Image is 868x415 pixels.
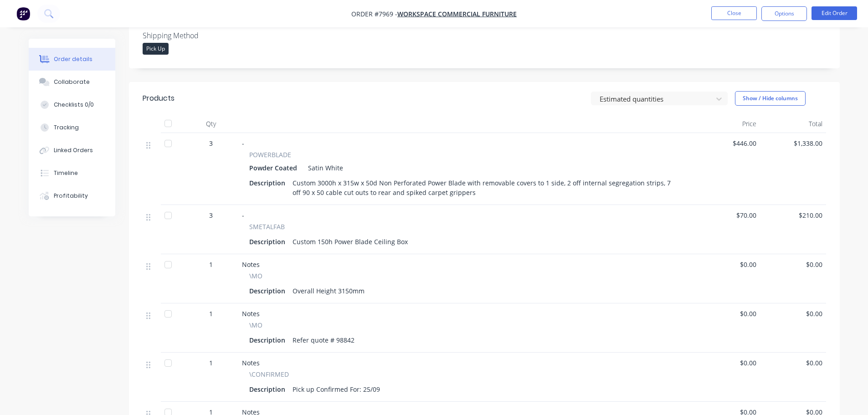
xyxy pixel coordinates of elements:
[289,284,368,297] div: Overall Height 3150mm
[242,309,260,318] span: Notes
[209,210,213,220] span: 3
[249,222,285,231] span: SMETALFAB
[184,115,238,133] div: Qty
[764,358,822,368] span: $0.00
[304,161,343,174] div: Satin White
[54,101,94,109] div: Checklists 0/0
[764,138,822,148] span: $1,338.00
[698,260,756,269] span: $0.00
[249,150,291,159] span: POWERBLADE
[249,235,289,248] div: Description
[249,161,301,174] div: Powder Coated
[764,210,822,220] span: $210.00
[249,284,289,297] div: Description
[16,7,30,20] img: Factory
[29,48,115,71] button: Order details
[29,139,115,162] button: Linked Orders
[143,30,257,41] label: Shipping Method
[29,116,115,139] button: Tracking
[289,235,411,248] div: Custom 150h Power Blade Ceiling Box
[735,91,806,106] button: Show / Hide columns
[29,162,115,184] button: Timeline
[242,359,260,367] span: Notes
[761,6,807,21] button: Options
[812,6,857,20] button: Edit Order
[249,333,289,347] div: Description
[760,115,826,133] div: Total
[249,369,289,379] span: \CONFIRMED
[54,55,92,63] div: Order details
[289,383,384,396] div: Pick up Confirmed For: 25/09
[54,146,93,154] div: Linked Orders
[694,115,760,133] div: Price
[698,138,756,148] span: $446.00
[54,192,88,200] div: Profitability
[249,271,262,281] span: \MO
[242,139,244,148] span: -
[209,309,213,318] span: 1
[54,78,90,86] div: Collaborate
[289,176,683,199] div: Custom 3000h x 315w x 50d Non Perforated Power Blade with removable covers to 1 side, 2 off inter...
[143,43,169,55] div: Pick Up
[711,6,757,20] button: Close
[54,123,79,132] div: Tracking
[29,71,115,93] button: Collaborate
[209,260,213,269] span: 1
[351,10,397,18] span: Order #7969 -
[249,320,262,330] span: \MO
[764,260,822,269] span: $0.00
[764,309,822,318] span: $0.00
[54,169,78,177] div: Timeline
[143,93,175,104] div: Products
[209,138,213,148] span: 3
[289,333,358,347] div: Refer quote # 98842
[29,93,115,116] button: Checklists 0/0
[698,358,756,368] span: $0.00
[698,210,756,220] span: $70.00
[242,211,244,220] span: -
[698,309,756,318] span: $0.00
[397,10,517,18] a: Workspace Commercial Furniture
[209,358,213,368] span: 1
[249,176,289,190] div: Description
[29,184,115,207] button: Profitability
[249,383,289,396] div: Description
[242,260,260,269] span: Notes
